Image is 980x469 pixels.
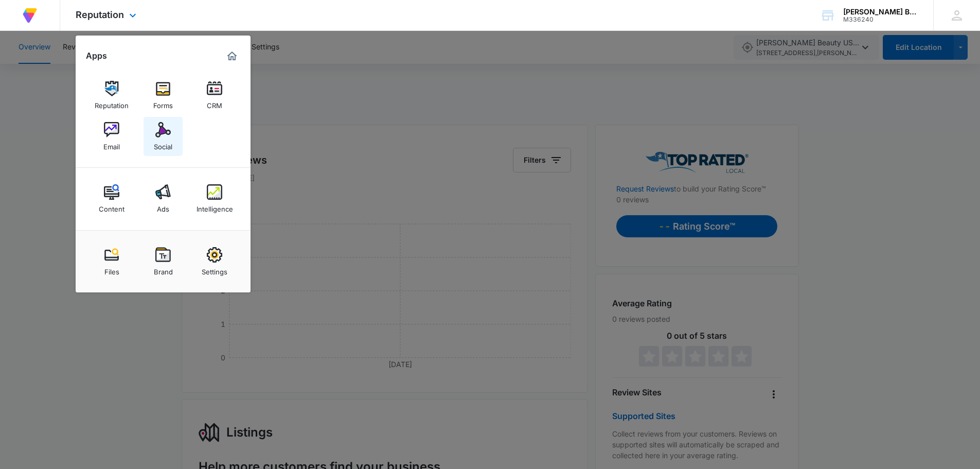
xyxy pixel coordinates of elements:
[92,117,131,156] a: Email
[86,51,107,61] h2: Apps
[144,179,183,218] a: Ads
[99,200,124,213] div: Content
[92,179,131,218] a: Content
[153,96,173,110] div: Forms
[195,76,234,115] a: CRM
[197,200,233,213] div: Intelligence
[843,8,918,16] div: account name
[144,242,183,281] a: Brand
[92,242,131,281] a: Files
[95,96,129,110] div: Reputation
[843,16,918,23] div: account id
[21,6,39,25] img: Volusion
[144,76,183,115] a: Forms
[157,200,169,213] div: Ads
[76,9,124,20] span: Reputation
[92,76,131,115] a: Reputation
[104,263,119,276] div: Files
[195,179,234,218] a: Intelligence
[154,263,173,276] div: Brand
[103,137,120,151] div: Email
[207,96,222,110] div: CRM
[154,137,172,151] div: Social
[202,263,227,276] div: Settings
[144,117,183,156] a: Social
[195,242,234,281] a: Settings
[224,48,240,64] a: Marketing 360® Dashboard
